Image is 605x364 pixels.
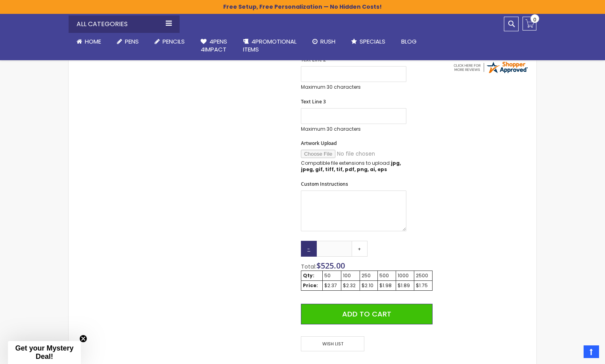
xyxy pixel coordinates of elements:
[301,98,326,105] span: Text Line 3
[109,33,147,50] a: Pens
[163,37,185,46] span: Pencils
[316,260,345,271] span: $
[362,273,376,279] div: 250
[352,241,368,257] a: +
[379,282,394,289] div: $1.98
[452,60,528,74] img: 4pens.com widget logo
[301,126,406,132] p: Maximum 30 characters
[301,140,337,147] span: Artwork Upload
[79,335,87,343] button: Close teaser
[243,37,297,53] span: 4PROMOTIONAL ITEMS
[379,273,394,279] div: 500
[362,282,376,289] div: $2.10
[584,345,599,358] a: Top
[416,273,431,279] div: 2500
[360,37,385,46] span: Specials
[301,241,317,257] a: -
[8,341,81,364] div: Get your Mystery Deal!Close teaser
[533,16,536,23] span: 0
[301,181,348,187] span: Custom Instructions
[343,282,358,289] div: $2.32
[193,33,235,59] a: 4Pens4impact
[301,336,367,352] a: Wish List
[401,37,417,46] span: Blog
[69,15,180,33] div: All Categories
[301,160,401,173] strong: jpg, jpeg, gif, tiff, tif, pdf, png, ai, eps
[235,33,304,59] a: 4PROMOTIONALITEMS
[147,33,193,50] a: Pencils
[324,282,339,289] div: $2.37
[324,273,339,279] div: 50
[201,37,227,53] span: 4Pens 4impact
[125,37,139,46] span: Pens
[342,309,391,319] span: Add to Cart
[303,272,314,279] strong: Qty:
[393,33,425,50] a: Blog
[320,37,335,46] span: Rush
[69,33,109,50] a: Home
[15,344,73,360] span: Get your Mystery Deal!
[416,282,431,289] div: $1.75
[301,263,316,271] span: Total:
[398,282,412,289] div: $1.89
[343,33,393,50] a: Specials
[301,84,406,90] p: Maximum 30 characters
[398,273,412,279] div: 1000
[523,17,536,30] a: 0
[301,336,364,352] span: Wish List
[321,260,345,271] span: 525.00
[304,33,343,50] a: Rush
[452,69,528,76] a: 4pens.com certificate URL
[303,282,318,289] strong: Price:
[301,304,433,324] button: Add to Cart
[301,160,406,173] p: Compatible file extensions to upload:
[343,273,358,279] div: 100
[85,37,101,46] span: Home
